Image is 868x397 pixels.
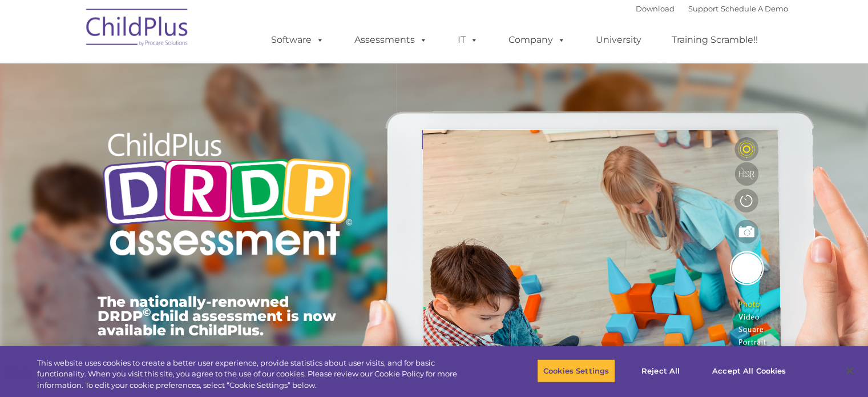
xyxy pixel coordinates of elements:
a: Company [497,29,577,51]
a: Training Scramble!! [660,29,769,51]
div: This website uses cookies to create a better user experience, provide statistics about user visit... [37,358,478,391]
button: Cookies Settings [537,359,615,383]
a: Schedule A Demo [721,4,788,13]
font: | [636,4,788,13]
button: Reject All [625,359,696,383]
a: IT [446,29,490,51]
span: The nationally-renowned DRDP child assessment is now available in ChildPlus. [98,293,336,339]
img: ChildPlus by Procare Solutions [80,1,195,58]
a: Support [688,4,718,13]
a: Software [260,29,336,51]
img: Copyright - DRDP Logo Light [98,117,357,275]
a: Assessments [343,29,439,51]
button: Accept All Cookies [706,359,792,383]
sup: © [143,306,151,319]
a: Download [636,4,675,13]
a: University [584,29,653,51]
button: Close [837,358,862,383]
